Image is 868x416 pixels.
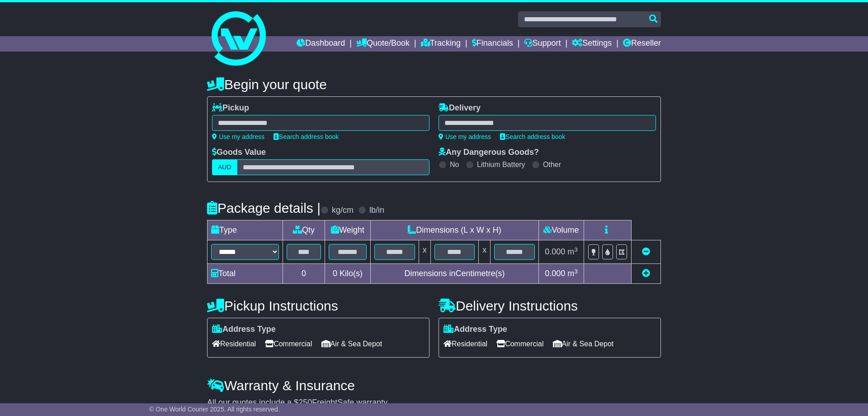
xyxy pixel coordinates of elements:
label: Delivery [439,103,481,113]
label: Address Type [212,325,276,335]
label: Other [543,160,561,169]
label: lb/in [369,206,384,215]
a: Settings [572,36,612,52]
label: Lithium Battery [477,160,525,169]
span: Residential [212,337,256,351]
td: x [479,240,491,264]
span: Air & Sea Depot [553,337,614,351]
label: Pickup [212,103,249,113]
label: Address Type [443,325,507,335]
span: Commercial [496,337,543,351]
td: Kilo(s) [325,264,371,284]
a: Search address book [274,133,339,140]
span: Air & Sea Depot [321,337,382,351]
span: 0 [333,269,337,278]
span: Commercial [265,337,312,351]
span: Residential [443,337,487,351]
a: Support [524,36,561,52]
td: Dimensions (L x W x H) [370,220,538,240]
a: Use my address [439,133,491,140]
div: All our quotes include a $ FreightSafe warranty. [207,398,661,408]
h4: Warranty & Insurance [207,378,661,393]
a: Reseller [623,36,661,52]
span: m [567,247,578,256]
label: AUD [212,159,237,175]
h4: Package details | [207,201,321,215]
td: x [419,240,430,264]
span: © One World Courier 2025. All rights reserved. [149,406,280,413]
span: 0.000 [545,247,565,256]
h4: Pickup Instructions [207,298,429,313]
td: Type [208,220,283,240]
a: Search address book [500,133,565,140]
span: m [567,269,578,278]
a: Remove this item [642,247,650,256]
td: 0 [283,264,325,284]
td: Dimensions in Centimetre(s) [370,264,538,284]
label: No [450,160,459,169]
span: 250 [298,398,312,407]
a: Dashboard [297,36,345,52]
h4: Begin your quote [207,77,661,92]
td: Total [208,264,283,284]
a: Quote/Book [356,36,410,52]
a: Add new item [642,269,650,278]
a: Use my address [212,133,264,140]
label: kg/cm [332,206,354,215]
td: Weight [325,220,371,240]
sup: 3 [574,268,578,275]
sup: 3 [574,246,578,253]
h4: Delivery Instructions [439,298,661,313]
a: Financials [472,36,513,52]
span: 0.000 [545,269,565,278]
td: Volume [538,220,584,240]
td: Qty [283,220,325,240]
label: Goods Value [212,148,266,158]
a: Tracking [421,36,461,52]
label: Any Dangerous Goods? [439,148,539,158]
